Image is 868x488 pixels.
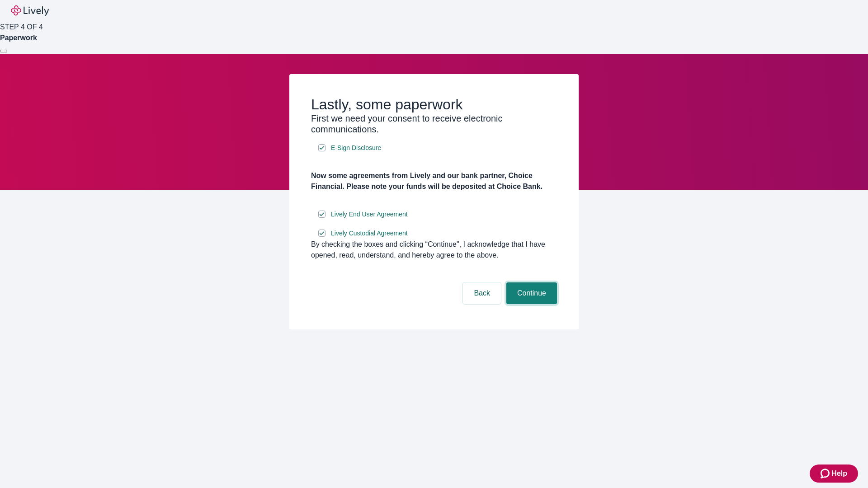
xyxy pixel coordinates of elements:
button: Continue [506,282,557,304]
h3: First we need your consent to receive electronic communications. [311,113,557,135]
span: Help [831,468,847,479]
h2: Lastly, some paperwork [311,96,557,113]
span: Lively Custodial Agreement [331,229,408,238]
button: Back [463,282,501,304]
a: e-sign disclosure document [329,209,410,220]
svg: Zendesk support icon [821,468,831,479]
span: E-Sign Disclosure [331,143,381,153]
a: e-sign disclosure document [329,142,383,154]
img: Lively [11,5,49,16]
div: By checking the boxes and clicking “Continue", I acknowledge that I have opened, read, understand... [311,239,557,261]
button: Zendesk support iconHelp [810,465,858,483]
a: e-sign disclosure document [329,228,410,239]
h4: Now some agreements from Lively and our bank partner, Choice Financial. Please note your funds wi... [311,170,557,192]
span: Lively End User Agreement [331,210,408,219]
